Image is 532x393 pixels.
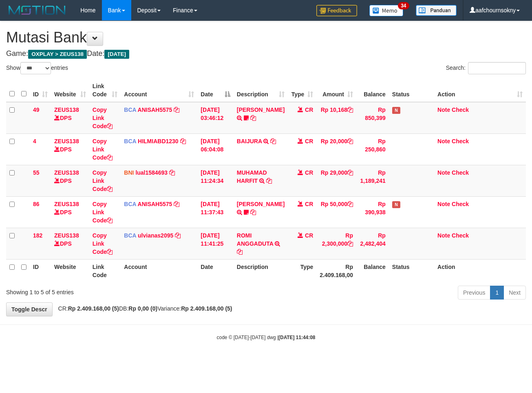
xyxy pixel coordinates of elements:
a: Copy Link Code [93,232,113,255]
img: panduan.png [416,5,457,16]
a: Copy ANISAH5575 to clipboard [174,201,179,207]
img: Feedback.jpg [316,5,357,16]
a: Copy Link Code [93,138,113,161]
th: Website [51,259,89,282]
th: Date: activate to sort column descending [197,79,233,102]
h4: Game: Date: [6,50,526,58]
a: Toggle Descr [6,302,53,316]
td: Rp 50,000 [316,196,356,228]
td: Rp 250,860 [356,133,389,165]
th: Description: activate to sort column ascending [234,79,288,102]
a: Copy Link Code [93,201,113,224]
img: Button%20Memo.svg [369,5,404,16]
a: Next [503,286,526,300]
span: CR [305,107,313,113]
h1: Mutasi Bank [6,29,526,46]
td: DPS [51,165,89,196]
th: Action [434,259,526,282]
td: DPS [51,133,89,165]
a: Copy Rp 20,000 to clipboard [347,138,353,144]
a: Check [452,107,469,113]
input: Search: [468,62,526,74]
a: Copy BAIJURA to clipboard [270,138,276,144]
td: Rp 2,300,000 [316,228,356,259]
a: Copy Rp 2,300,000 to clipboard [347,240,353,247]
a: HILMIABD1230 [138,138,179,144]
th: Account: activate to sort column ascending [121,79,197,102]
td: [DATE] 11:37:43 [197,196,233,228]
a: [PERSON_NAME] [237,201,285,207]
th: Website: activate to sort column ascending [51,79,89,102]
a: Copy Link Code [93,169,113,192]
span: BCA [124,138,136,144]
a: MUHAMAD HARFIT [237,169,267,184]
span: BCA [124,232,136,239]
strong: Rp 2.409.168,00 (5) [68,305,119,312]
th: Date [197,259,233,282]
th: Amount: activate to sort column ascending [316,79,356,102]
a: lual1584693 [135,169,168,176]
strong: Rp 2.409.168,00 (5) [181,305,232,312]
span: CR [305,232,313,239]
th: Description [234,259,288,282]
span: CR [305,169,313,176]
a: Note [437,201,450,207]
td: [DATE] 11:41:25 [197,228,233,259]
a: ANISAH5575 [138,201,172,207]
td: Rp 10,168 [316,102,356,134]
a: ROMI ANGGADUTA [237,232,273,247]
div: Showing 1 to 5 of 5 entries [6,285,216,296]
span: OXPLAY > ZEUS138 [28,50,87,59]
span: 182 [33,232,42,239]
a: Previous [458,286,490,300]
a: 1 [490,286,504,300]
strong: Rp 0,00 (0) [128,305,157,312]
span: 55 [33,169,40,176]
th: Action: activate to sort column ascending [434,79,526,102]
a: Check [452,169,469,176]
a: ZEUS138 [54,201,79,207]
a: Check [452,201,469,207]
span: 34 [398,2,409,9]
span: 49 [33,107,40,113]
th: Type [288,259,316,282]
span: Has Note [392,107,400,114]
a: Copy ulvianas2095 to clipboard [175,232,181,239]
a: ZEUS138 [54,107,79,113]
th: Link Code: activate to sort column ascending [89,79,121,102]
td: Rp 1,189,241 [356,165,389,196]
a: Copy Rp 50,000 to clipboard [347,201,353,207]
td: Rp 20,000 [316,133,356,165]
a: Copy Rp 10,168 to clipboard [347,107,353,113]
a: Note [437,169,450,176]
a: ZEUS138 [54,138,79,144]
label: Show entries [6,62,68,74]
span: BCA [124,201,136,207]
a: Copy RIZKY RAMADH to clipboard [250,209,256,215]
img: MOTION_logo.png [6,4,68,16]
th: Status [389,79,434,102]
a: Copy Rp 29,000 to clipboard [347,169,353,176]
span: [DATE] [104,50,129,59]
td: DPS [51,102,89,134]
a: ANISAH5575 [138,107,172,113]
td: DPS [51,228,89,259]
td: Rp 850,399 [356,102,389,134]
td: Rp 2,482,404 [356,228,389,259]
th: ID: activate to sort column ascending [30,79,51,102]
th: Account [121,259,197,282]
label: Search: [446,62,526,74]
th: Type: activate to sort column ascending [288,79,316,102]
a: Copy HILMIABD1230 to clipboard [180,138,186,144]
a: Copy Link Code [93,107,113,129]
a: Check [452,138,469,144]
td: DPS [51,196,89,228]
span: 86 [33,201,40,207]
th: Balance [356,79,389,102]
a: Copy ANISAH5575 to clipboard [174,107,179,113]
span: BCA [124,107,136,113]
a: ZEUS138 [54,232,79,239]
a: Check [452,232,469,239]
td: Rp 390,938 [356,196,389,228]
span: CR: DB: Variance: [54,305,232,312]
